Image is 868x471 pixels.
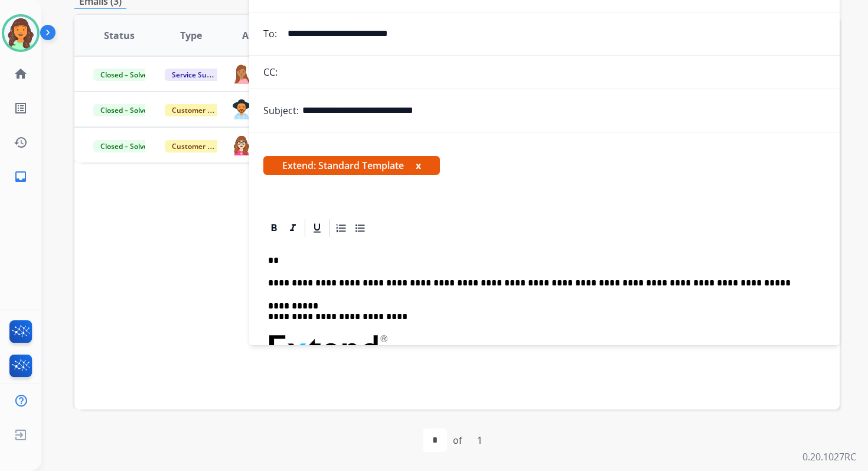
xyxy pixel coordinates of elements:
div: of [453,433,462,447]
span: Closed – Solved [93,140,159,152]
mat-icon: home [14,67,28,81]
span: Customer Support [165,104,242,116]
span: Status [104,28,135,43]
p: CC: [263,65,278,79]
span: Service Support [165,69,232,81]
span: Closed – Solved [93,69,159,81]
mat-icon: list_alt [14,101,28,115]
div: Bullet List [351,219,369,237]
button: x [416,158,421,173]
span: Closed – Solved [93,104,159,116]
img: avatar [4,17,37,50]
img: agent-avatar [232,99,251,119]
div: Ordered List [332,219,350,237]
span: Customer Support [165,140,242,152]
mat-icon: history [14,135,28,150]
div: Italic [284,219,302,237]
p: 0.20.1027RC [802,450,856,464]
div: Underline [308,219,326,237]
div: Bold [265,219,283,237]
p: To: [263,27,277,41]
img: agent-avatar [232,64,251,84]
div: 1 [468,428,492,452]
span: Assignee [242,28,283,43]
mat-icon: inbox [14,170,28,184]
span: Type [180,28,202,43]
span: Extend: Standard Template [263,156,440,175]
img: agent-avatar [232,135,251,155]
p: Subject: [263,103,299,118]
